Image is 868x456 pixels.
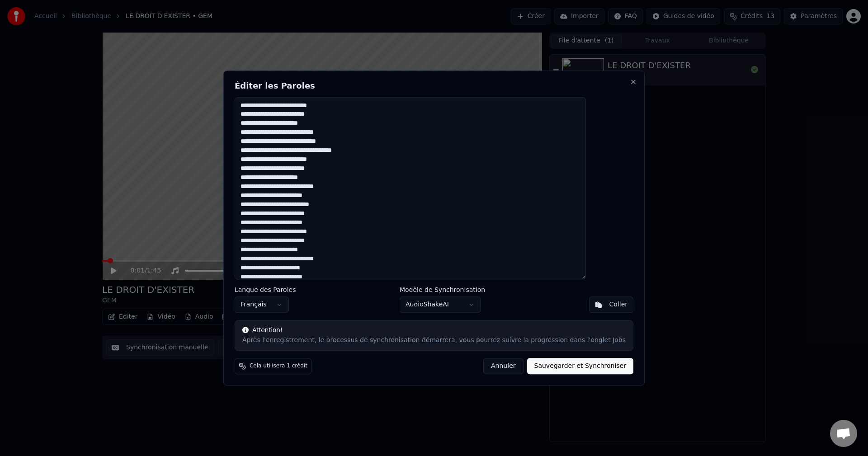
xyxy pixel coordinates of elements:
div: Après l'enregistrement, le processus de synchronisation démarrera, vous pourrez suivre la progres... [242,336,626,345]
div: Coller [609,300,628,309]
h2: Éditer les Paroles [235,82,633,90]
button: Annuler [483,358,523,374]
span: Cela utilisera 1 crédit [250,362,307,370]
label: Modèle de Synchronisation [400,287,485,293]
button: Coller [589,296,634,313]
button: Sauvegarder et Synchroniser [527,358,634,374]
div: Attention! [242,326,626,335]
label: Langue des Paroles [235,287,296,293]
